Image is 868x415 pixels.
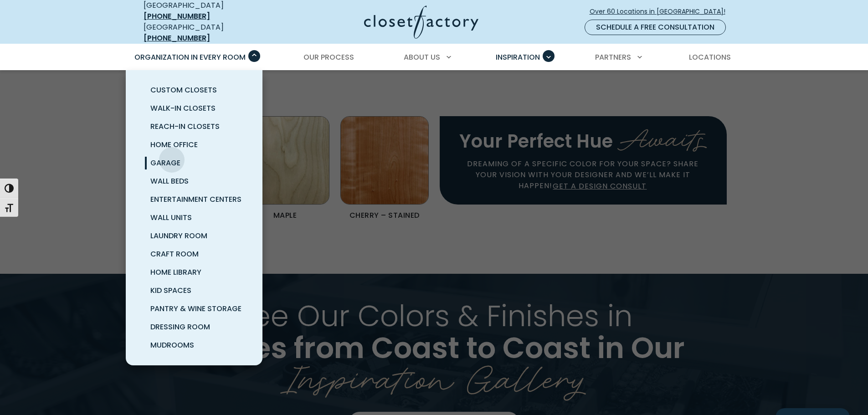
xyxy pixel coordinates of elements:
span: Home Library [150,267,201,277]
a: Over 60 Locations in [GEOGRAPHIC_DATA]! [589,4,733,20]
span: Dressing Room [150,322,210,332]
span: Entertainment Centers [150,194,241,205]
span: Locations [689,52,731,62]
a: [PHONE_NUMBER] [144,33,210,43]
div: [GEOGRAPHIC_DATA] [144,22,276,44]
span: Walk-In Closets [150,103,216,113]
span: Craft Room [150,249,199,259]
span: Garage [150,158,180,168]
span: Reach-In Closets [150,121,220,132]
span: Inspiration [496,52,540,62]
img: Closet Factory Logo [364,5,478,39]
a: [PHONE_NUMBER] [144,11,210,21]
a: Schedule a Free Consultation [585,20,726,35]
span: Our Process [303,52,354,62]
span: Laundry Room [150,231,207,241]
span: About Us [404,52,440,62]
span: Kid Spaces [150,285,191,296]
span: Wall Beds [150,176,189,186]
nav: Primary Menu [128,45,740,70]
span: Mudrooms [150,340,194,350]
span: Over 60 Locations in [GEOGRAPHIC_DATA]! [590,7,733,16]
span: Partners [595,52,631,62]
span: Organization in Every Room [134,52,246,62]
ul: Organization in Every Room submenu [126,70,262,365]
span: Home Office [150,139,198,150]
span: Wall Units [150,212,192,223]
span: Custom Closets [150,85,217,95]
span: Pantry & Wine Storage [150,303,241,314]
